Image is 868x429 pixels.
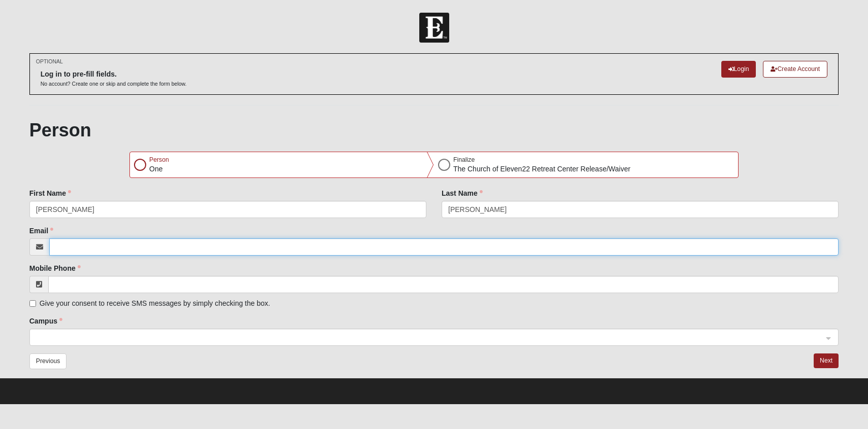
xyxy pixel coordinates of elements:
label: First Name [29,188,71,198]
span: Give your consent to receive SMS messages by simply checking the box. [40,299,270,307]
h1: Person [29,119,839,141]
button: Previous [29,353,67,369]
img: Church of Eleven22 Logo [419,13,449,43]
label: Last Name [442,188,483,198]
h6: Log in to pre-fill fields. [41,70,187,79]
a: Create Account [763,61,827,78]
label: Campus [29,316,62,326]
p: No account? Create one or skip and complete the form below. [41,80,187,88]
p: The Church of Eleven22 Retreat Center Release/Waiver [453,164,630,174]
button: Next [814,353,839,368]
small: OPTIONAL [36,58,63,65]
p: One [149,164,169,174]
input: Give your consent to receive SMS messages by simply checking the box. [29,300,36,307]
label: Mobile Phone [29,263,81,273]
span: Person [149,156,169,163]
a: Login [721,61,756,78]
span: Finalize [453,156,475,163]
label: Email [29,226,53,236]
